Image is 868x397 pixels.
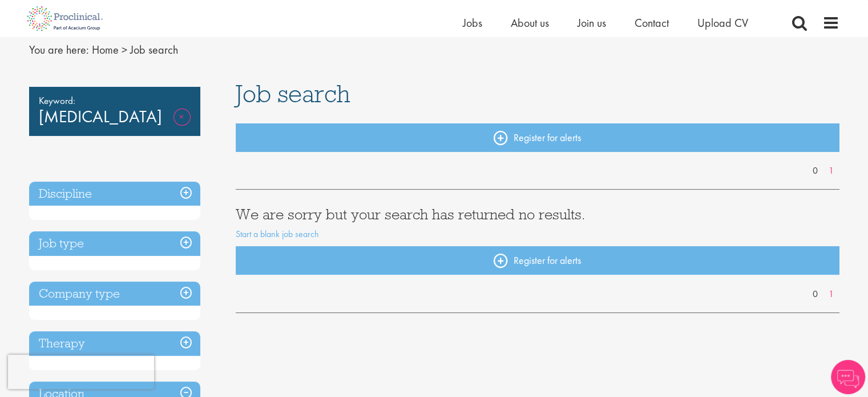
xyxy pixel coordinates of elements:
a: 0 [807,165,823,178]
a: Upload CV [697,15,748,30]
a: 1 [823,288,839,301]
a: Join us [578,15,606,30]
a: About us [511,15,549,30]
div: [MEDICAL_DATA] [29,87,200,136]
iframe: reCAPTCHA [8,355,154,389]
span: Keyword: [39,93,191,109]
a: Start a blank job search [236,228,319,240]
a: 1 [823,165,839,178]
span: Job search [236,78,350,109]
h3: Discipline [29,182,200,206]
span: Job search [130,42,178,57]
a: Register for alerts [236,246,839,275]
a: Jobs [463,15,482,30]
a: Register for alerts [236,123,839,152]
span: You are here: [29,42,89,57]
a: Contact [635,15,669,30]
h3: Therapy [29,331,200,356]
h3: Job type [29,231,200,256]
a: breadcrumb link [92,42,119,57]
a: 0 [807,288,823,301]
h3: We are sorry but your search has returned no results. [236,207,839,222]
span: > [122,42,127,57]
a: Remove [173,109,191,142]
h3: Company type [29,282,200,306]
img: Chatbot [831,360,865,394]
